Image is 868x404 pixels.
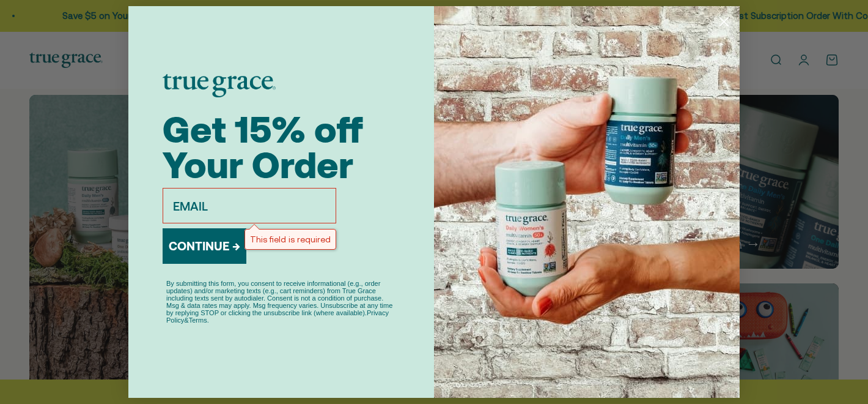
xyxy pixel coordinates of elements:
a: Terms [189,316,207,324]
img: logo placeholder [163,74,276,97]
button: Close dialog [713,11,735,32]
a: Privacy Policy [166,309,389,324]
input: EMAIL [163,188,336,223]
img: ea6db371-f0a2-4b66-b0cf-f62b63694141.jpeg [434,6,740,398]
span: Get 15% off Your Order [163,108,363,186]
p: By submitting this form, you consent to receive informational (e.g., order updates) and/or market... [166,280,396,324]
button: CONTINUE → [163,228,246,264]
